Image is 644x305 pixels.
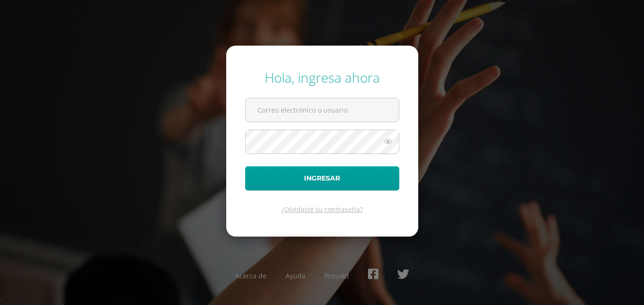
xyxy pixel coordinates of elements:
[281,205,363,214] a: ¿Olvidaste tu contraseña?
[246,98,399,122] input: Correo electrónico o usuario
[285,271,305,280] a: Ayuda
[245,68,399,86] div: Hola, ingresa ahora
[324,271,349,280] a: Presskit
[235,271,267,280] a: Acerca de
[245,166,399,191] button: Ingresar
